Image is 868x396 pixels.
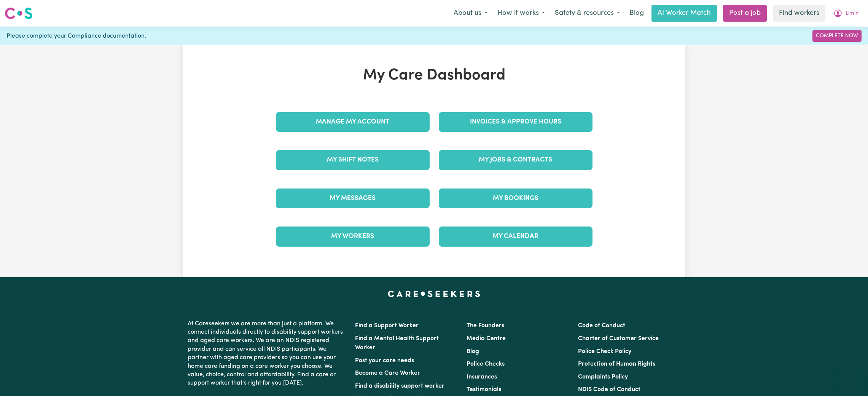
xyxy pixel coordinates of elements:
span: Please complete your Compliance documentation. [6,32,146,41]
span: Limin [846,10,858,18]
a: Find a Mental Health Support Worker [355,336,439,351]
a: AI Worker Match [651,5,717,22]
button: My Account [828,5,863,21]
a: Post your care needs [355,358,414,364]
a: Code of Conduct [578,323,625,329]
a: Complete Now [812,30,862,42]
a: Protection of Human Rights [578,361,655,367]
a: My Shift Notes [276,150,430,170]
a: Insurances [467,374,497,380]
a: Careseekers home page [388,291,480,297]
img: Careseekers logo [5,6,33,20]
a: Find a disability support worker [355,383,444,389]
a: Post a job [723,5,767,22]
a: My Calendar [439,227,592,246]
a: Charter of Customer Service [578,336,659,342]
a: Manage My Account [276,112,430,132]
a: Testimonials [467,386,501,393]
a: Find a Support Worker [355,323,419,329]
a: Media Centre [467,336,506,342]
button: Safety & resources [550,5,625,21]
a: Complaints Policy [578,374,628,380]
a: Blog [625,5,648,22]
a: Police Check Policy [578,348,631,355]
h1: My Care Dashboard [271,67,597,85]
a: Become a Care Worker [355,370,420,376]
a: NDIS Code of Conduct [578,386,640,393]
button: About us [449,5,492,21]
a: Careseekers logo [5,5,33,22]
a: Police Checks [467,361,505,367]
a: The Founders [467,323,504,329]
iframe: Button to launch messaging window, conversation in progress [838,366,862,390]
a: My Jobs & Contracts [439,150,592,170]
a: My Bookings [439,188,592,208]
p: At Careseekers we are more than just a platform. We connect individuals directly to disability su... [188,317,346,391]
a: Invoices & Approve Hours [439,112,592,132]
a: My Messages [276,188,430,208]
button: How it works [492,5,550,21]
a: Blog [467,348,479,355]
a: My Workers [276,227,430,246]
a: Find workers [773,5,825,22]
